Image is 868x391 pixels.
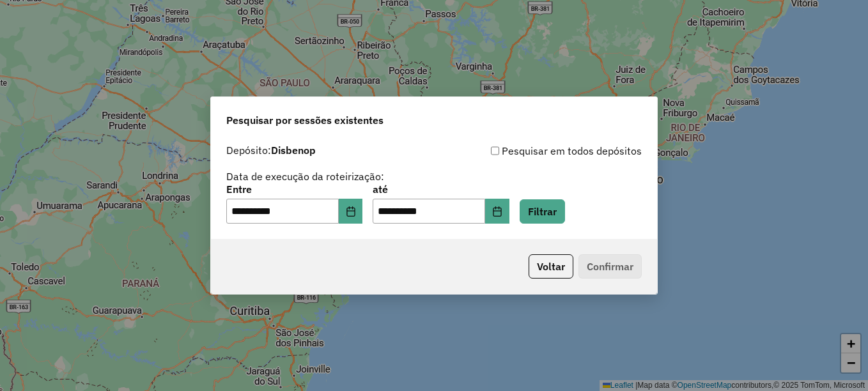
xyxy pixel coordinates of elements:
[226,169,384,184] label: Data de execução da roteirização:
[339,199,363,224] button: Choose Date
[226,142,316,158] label: Depósito:
[226,181,362,197] label: Entre
[485,199,509,224] button: Choose Date
[226,112,384,128] span: Pesquisar por sessões existentes
[373,181,509,197] label: até
[271,144,316,157] strong: Disbenop
[520,199,565,224] button: Filtrar
[529,254,573,279] button: Voltar
[434,143,642,158] div: Pesquisar em todos depósitos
